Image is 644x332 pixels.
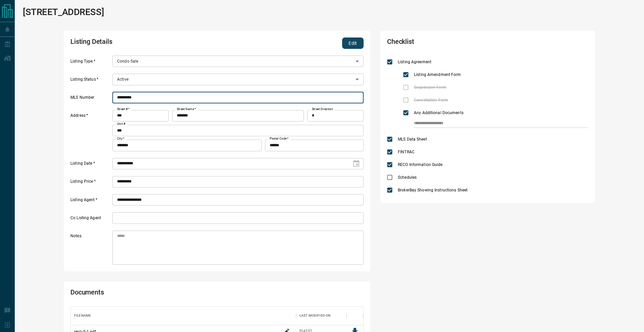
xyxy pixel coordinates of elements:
[396,174,418,180] span: Schedules
[70,215,111,224] label: Co Listing Agent
[387,37,508,49] h2: Checklist
[112,56,364,67] div: Condo Sale
[70,233,111,265] label: Notes
[117,107,129,111] label: Street #
[177,107,196,111] label: Street Name
[70,37,246,49] h2: Listing Details
[270,137,288,141] label: Postal Code
[312,107,333,111] label: Street Direction
[412,97,450,103] span: Cancellation Form
[412,72,463,78] span: Listing Amendment Form
[70,179,111,187] label: Listing Price
[70,95,111,103] label: MLS Number
[396,59,433,65] span: Listing Agreement
[300,306,330,325] div: Last Modified On
[70,113,111,151] label: Address
[70,77,111,85] label: Listing Status
[71,306,296,325] div: Filename
[342,37,364,49] button: Edit
[70,288,246,300] h2: Documents
[117,137,124,141] label: City
[74,306,91,325] div: Filename
[23,7,104,17] h1: [STREET_ADDRESS]
[117,122,125,126] label: Unit #
[70,197,111,206] label: Listing Agent
[412,110,465,116] span: Any Additional Documents
[396,136,429,142] span: MLS Data Sheet
[396,162,444,168] span: RECO Information Guide
[112,74,364,85] div: Active
[396,149,416,155] span: FINTRAC
[414,119,574,128] input: checklist input
[396,187,469,193] span: BrokerBay Showing Instructions Sheet
[412,84,448,90] span: Suspension Form
[296,306,346,325] div: Last Modified On
[70,59,111,67] label: Listing Type
[70,161,111,169] label: Listing Date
